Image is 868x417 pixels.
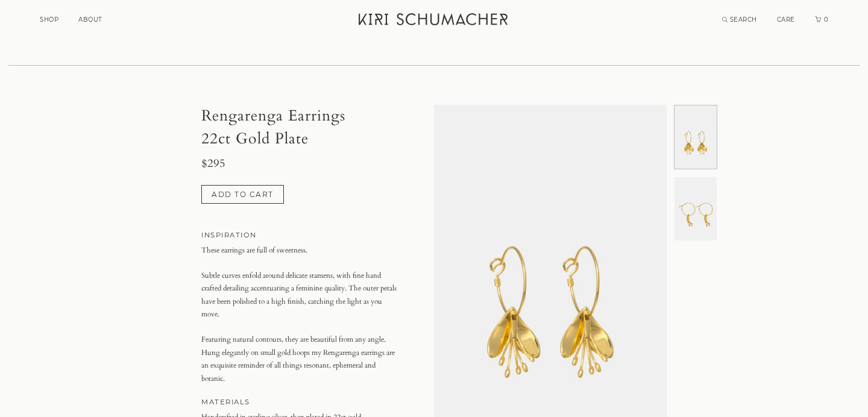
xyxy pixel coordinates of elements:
h4: INSPIRATION [201,229,397,242]
a: ABOUT [78,16,102,24]
p: Featuring natural contours, they are beautiful from any angle. Hung elegantly on small gold hoops... [201,333,397,385]
p: These earrings are full of sweetness. [201,244,397,257]
a: CARE [777,16,795,24]
span: SEARCH [730,16,757,24]
a: Cart [815,16,829,24]
h1: Rengarenga Earrings 22ct Gold Plate [201,105,397,150]
a: Search [722,16,757,24]
h3: $295 [201,157,397,171]
h4: MATERIALS [201,396,397,409]
img: undefined [675,177,717,240]
img: undefined [675,105,717,169]
p: Subtle curves enfold around delicate stamens, with fine hand crafted detailing accentuating a fem... [201,269,397,321]
span: 0 [823,16,829,24]
a: Kiri Schumacher Home [351,6,517,36]
a: SHOP [40,16,58,24]
button: Add to cart [201,185,284,204]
